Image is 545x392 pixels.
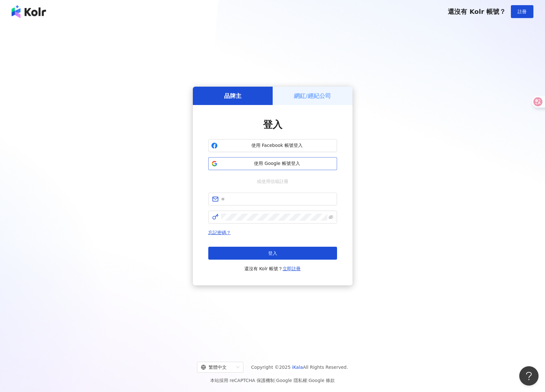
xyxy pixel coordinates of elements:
button: 使用 Facebook 帳號登入 [208,139,337,152]
a: Google 條款 [308,378,335,383]
span: 本站採用 reCAPTCHA 保護機制 [210,377,335,384]
span: 使用 Facebook 帳號登入 [220,142,334,149]
span: 還沒有 Kolr 帳號？ [448,8,506,15]
button: 註冊 [511,5,533,18]
span: | [307,378,309,383]
span: Copyright © 2025 All Rights Reserved. [251,363,348,371]
a: iKala [292,365,303,370]
span: | [275,378,276,383]
h5: 品牌主 [224,92,241,100]
h5: 網紅/經紀公司 [294,92,331,100]
span: 註冊 [518,9,527,14]
button: 使用 Google 帳號登入 [208,157,337,170]
a: Google 隱私權 [276,378,307,383]
span: 登入 [263,119,282,130]
div: 繁體中文 [201,362,234,372]
img: logo [12,5,46,18]
span: 或使用信箱註冊 [252,178,293,185]
a: 立即註冊 [283,266,301,271]
span: 登入 [268,251,277,256]
span: 還沒有 Kolr 帳號？ [244,265,301,272]
iframe: Help Scout Beacon - Open [519,366,539,386]
span: eye-invisible [329,215,333,219]
button: 登入 [208,247,337,260]
a: 忘記密碼？ [208,230,231,235]
span: 使用 Google 帳號登入 [220,160,334,167]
